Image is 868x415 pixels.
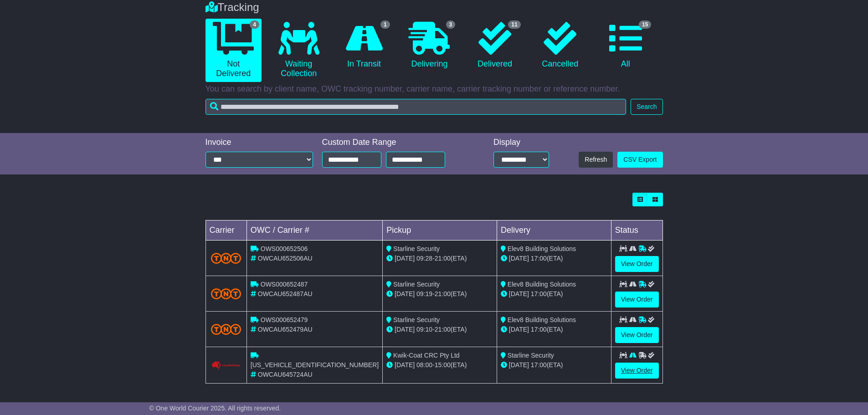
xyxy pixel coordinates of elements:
img: TNT_Domestic.png [211,324,241,335]
span: [DATE] [509,255,529,262]
span: 09:28 [416,255,432,262]
a: View Order [615,292,659,307]
button: Search [631,99,663,115]
span: 21:00 [435,326,451,333]
div: - (ETA) [386,254,493,263]
span: Elev8 Building Solutions [508,245,576,252]
a: Waiting Collection [271,19,327,82]
span: Kwik-Coat CRC Pty Ltd [393,352,459,359]
p: You can search by client name, OWC tracking number, carrier name, carrier tracking number or refe... [205,84,663,94]
div: - (ETA) [386,289,493,299]
span: Starline Security [393,245,440,252]
div: (ETA) [501,289,607,299]
span: OWCAU652506AU [258,255,313,262]
span: 17:00 [531,326,547,333]
a: 3 Delivering [401,19,457,72]
a: View Order [615,363,659,379]
span: 11 [508,20,520,29]
span: Elev8 Building Solutions [508,316,576,323]
span: [DATE] [395,255,415,262]
td: Delivery [497,220,611,241]
span: Elev8 Building Solutions [508,281,576,288]
span: Starline Security [393,281,440,288]
span: 15:00 [435,361,451,369]
div: (ETA) [501,360,607,370]
button: Refresh [579,152,613,168]
div: Invoice [205,138,313,148]
div: Display [493,138,549,148]
a: View Order [615,256,659,272]
div: (ETA) [501,254,607,263]
span: 09:19 [416,290,432,297]
span: 1 [380,20,390,29]
span: [DATE] [509,290,529,297]
a: 1 In Transit [336,19,392,72]
span: OWCAU652479AU [258,326,313,333]
a: Cancelled [532,19,588,72]
span: 15 [639,20,651,29]
span: 17:00 [531,361,547,369]
span: [DATE] [395,290,415,297]
span: 4 [250,20,259,29]
span: [DATE] [509,326,529,333]
div: (ETA) [501,325,607,334]
span: © One World Courier 2025. All rights reserved. [149,405,281,412]
span: Starline Security [508,352,554,359]
img: TNT_Domestic.png [211,288,241,299]
a: 4 Not Delivered [205,19,262,82]
span: 17:00 [531,290,547,297]
td: Status [611,220,663,241]
span: [US_VEHICLE_IDENTIFICATION_NUMBER] [251,361,379,369]
a: 15 All [597,19,653,72]
a: View Order [615,327,659,343]
div: Tracking [201,1,668,14]
span: [DATE] [509,361,529,369]
a: CSV Export [617,152,663,168]
span: OWCAU652487AU [258,290,313,297]
span: [DATE] [395,361,415,369]
span: 21:00 [435,255,451,262]
td: Pickup [383,220,497,241]
td: OWC / Carrier # [247,220,382,241]
img: Couriers_Please.png [211,361,241,370]
span: 08:00 [416,361,432,369]
td: Carrier [205,220,247,241]
span: 17:00 [531,255,547,262]
div: - (ETA) [386,325,493,334]
span: OWCAU645724AU [258,371,313,378]
span: [DATE] [395,326,415,333]
span: 21:00 [435,290,451,297]
div: - (ETA) [386,360,493,370]
span: OWS000652479 [261,316,308,323]
a: 11 Delivered [467,19,523,72]
div: Custom Date Range [322,138,468,148]
span: OWS000652506 [261,245,308,252]
span: 09:10 [416,326,432,333]
span: OWS000652487 [261,281,308,288]
img: TNT_Domestic.png [211,253,241,264]
span: Starline Security [393,316,440,323]
span: 3 [446,20,456,29]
